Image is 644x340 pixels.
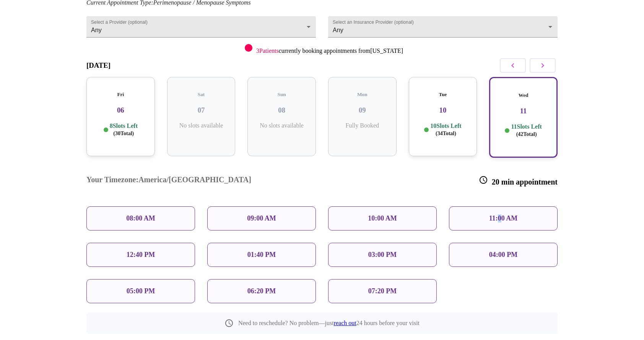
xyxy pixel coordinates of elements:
[430,122,461,137] p: 10 Slots Left
[415,106,471,114] h3: 10
[368,251,397,259] p: 03:00 PM
[479,175,558,186] h3: 20 min appointment
[127,251,155,259] p: 12:40 PM
[334,320,356,326] a: reach out
[254,106,310,114] h3: 08
[113,131,134,136] span: ( 30 Total)
[247,214,276,222] p: 09:00 AM
[238,320,420,327] p: Need to reschedule? No problem—just 24 hours before your visit
[86,175,251,186] h3: Your Timezone: America/[GEOGRAPHIC_DATA]
[173,106,229,114] h3: 07
[86,61,111,70] h3: [DATE]
[511,123,542,138] p: 11 Slots Left
[334,92,390,98] h5: Mon
[368,287,397,295] p: 07:20 PM
[93,92,149,98] h5: Fri
[328,16,558,38] div: Any
[436,131,456,136] span: ( 34 Total)
[368,214,397,222] p: 10:00 AM
[334,122,390,129] p: Fully Booked
[415,92,471,98] h5: Tue
[334,106,390,114] h3: 09
[256,47,403,54] p: currently booking appointments from [US_STATE]
[126,214,155,222] p: 08:00 AM
[247,287,276,295] p: 06:20 PM
[173,122,229,129] p: No slots available
[173,92,229,98] h5: Sat
[256,47,279,54] span: 3 Patients
[516,131,537,137] span: ( 42 Total)
[127,287,155,295] p: 05:00 PM
[254,92,310,98] h5: Sun
[247,251,276,259] p: 01:40 PM
[496,107,551,115] h3: 11
[489,251,517,259] p: 04:00 PM
[254,122,310,129] p: No slots available
[93,106,149,114] h3: 06
[86,16,316,38] div: Any
[496,92,551,98] h5: Wed
[110,122,138,137] p: 8 Slots Left
[489,214,518,222] p: 11:00 AM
